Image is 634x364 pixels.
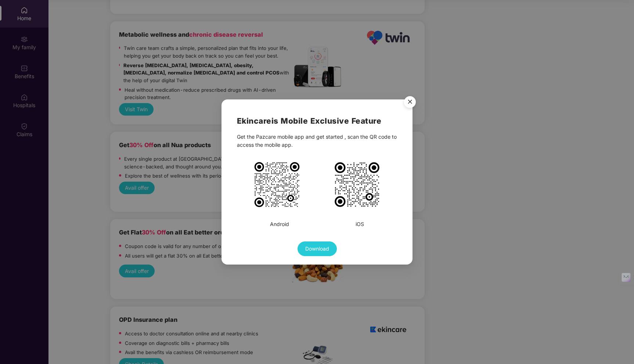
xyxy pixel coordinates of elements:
button: Download [298,241,337,256]
div: iOS [356,220,364,228]
div: Get the Pazcare mobile app and get started , scan the QR code to access the mobile app. [237,133,397,149]
button: Close [400,92,419,112]
img: PiA8c3ZnIHdpZHRoPSIxMDIzIiBoZWlnaHQ9IjEwMjMiIHZpZXdCb3g9Ii0xIC0xIDMxIDMxIiB4bWxucz0iaHR0cDovL3d3d... [333,161,381,208]
div: Android [270,220,289,228]
h2: Ekincare is Mobile Exclusive Feature [237,115,397,127]
img: svg+xml;base64,PHN2ZyB4bWxucz0iaHR0cDovL3d3dy53My5vcmcvMjAwMC9zdmciIHdpZHRoPSI1NiIgaGVpZ2h0PSI1Ni... [400,93,420,113]
img: PiA8c3ZnIHdpZHRoPSIxMDE1IiBoZWlnaHQ9IjEwMTUiIHZpZXdCb3g9Ii0xIC0xIDM1IDM1IiB4bWxucz0iaHR0cDovL3d3d... [253,161,301,208]
span: Download [305,245,329,253]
